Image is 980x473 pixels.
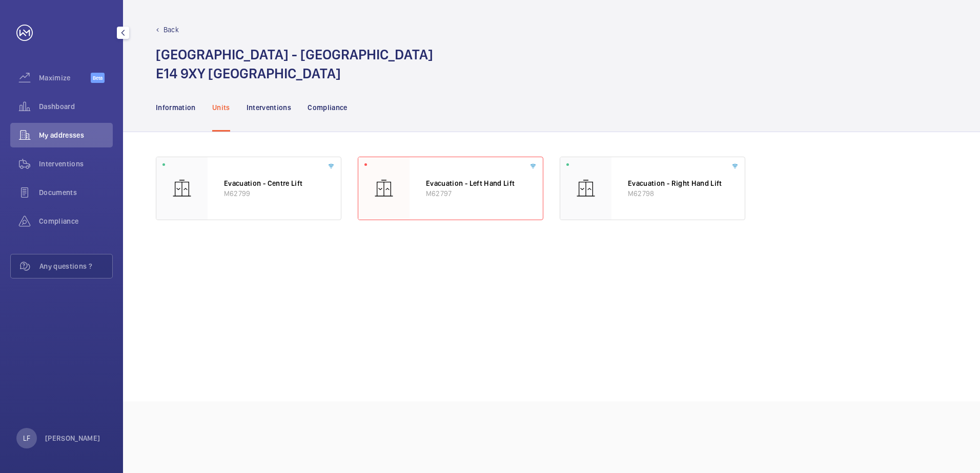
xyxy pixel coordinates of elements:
[39,216,113,226] span: Compliance
[91,73,105,83] span: Beta
[426,188,526,199] p: M62797
[308,102,348,113] p: Compliance
[156,45,433,83] h1: [GEOGRAPHIC_DATA] - [GEOGRAPHIC_DATA] E14 9XY [GEOGRAPHIC_DATA]
[39,261,112,271] span: Any questions ?
[39,159,113,169] span: Interventions
[156,102,196,113] p: Information
[39,187,113,198] span: Documents
[628,178,728,188] p: Evacuation - Right Hand Lift
[374,178,394,199] img: elevator.svg
[45,433,100,443] p: [PERSON_NAME]
[426,178,526,188] p: Evacuation - Left Hand Lift
[212,102,230,113] p: Units
[576,178,596,199] img: elevator.svg
[164,25,179,35] p: Back
[39,73,91,83] span: Maximize
[224,178,324,188] p: Evacuation - Centre Lift
[247,102,292,113] p: Interventions
[172,178,192,199] img: elevator.svg
[224,188,324,199] p: M62799
[628,188,728,199] p: M62798
[23,433,30,443] p: LF
[39,130,113,140] span: My addresses
[39,101,113,112] span: Dashboard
